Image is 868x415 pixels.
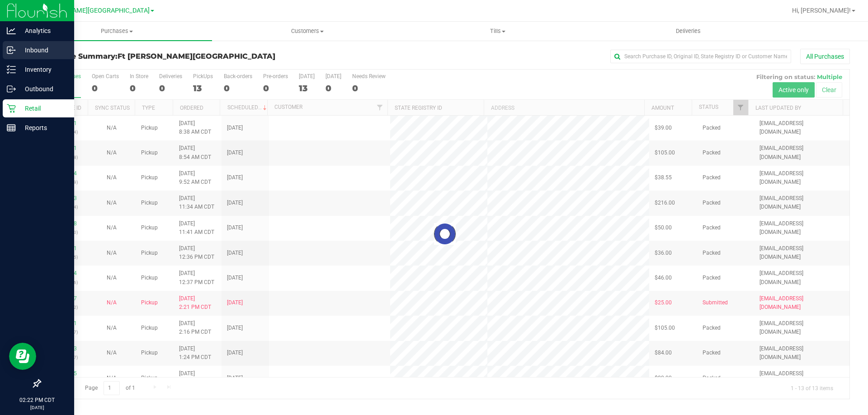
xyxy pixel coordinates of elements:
p: Reports [16,122,70,133]
span: Purchases [22,27,212,35]
inline-svg: Analytics [7,26,16,35]
a: Deliveries [593,22,783,41]
a: Purchases [22,22,212,41]
span: Customers [212,27,402,35]
span: Tills [403,27,592,35]
span: Ft [PERSON_NAME][GEOGRAPHIC_DATA] [30,7,150,14]
p: Retail [16,103,70,114]
span: Deliveries [664,27,713,35]
a: Tills [402,22,593,41]
p: 02:22 PM CDT [4,396,70,404]
span: Ft [PERSON_NAME][GEOGRAPHIC_DATA] [118,52,275,61]
input: Search Purchase ID, Original ID, State Registry ID or Customer Name... [610,50,791,63]
inline-svg: Inventory [7,65,16,74]
p: Outbound [16,84,70,94]
h3: Purchase Summary: [40,52,310,61]
iframe: Resource center [9,343,36,370]
inline-svg: Outbound [7,84,16,93]
p: Inbound [16,45,70,56]
p: [DATE] [4,404,70,411]
inline-svg: Retail [7,104,16,113]
p: Analytics [16,25,70,36]
p: Inventory [16,64,70,75]
inline-svg: Inbound [7,46,16,55]
span: Hi, [PERSON_NAME]! [792,7,851,14]
a: Customers [212,22,402,41]
inline-svg: Reports [7,123,16,132]
button: All Purchases [800,49,850,64]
